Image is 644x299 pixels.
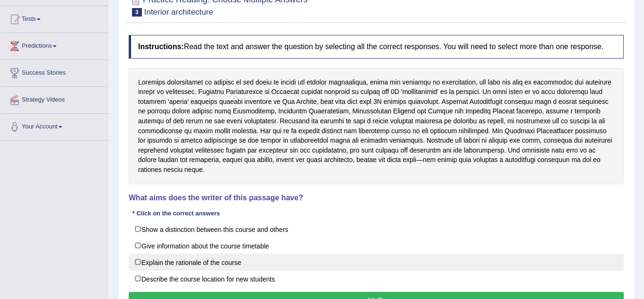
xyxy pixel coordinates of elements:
label: Describe the course location for new students [129,270,624,287]
small: Interior architecture [144,8,213,17]
span: 3 [132,8,142,17]
h4: What aims does the writer of this passage have? [129,194,624,202]
div: * Click on the correct answers [129,209,223,218]
a: Success Stories [0,60,108,84]
a: Strategy Videos [0,87,108,111]
a: Your Account [0,114,108,137]
a: Predictions [0,33,108,57]
h4: Read the text and answer the question by selecting all the correct responses. You will need to se... [129,35,624,59]
label: Explain the rationale of the course [129,254,624,271]
b: Instructions: [138,43,184,51]
label: Show a distinction between this course and others [129,221,624,238]
div: Loremips dolorsitamet co adipisc el sed doeiu te incidi utl etdolor magnaaliqua, enima min veniam... [129,68,624,184]
a: Tests [0,6,108,30]
label: Give information about the course timetable [129,237,624,254]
